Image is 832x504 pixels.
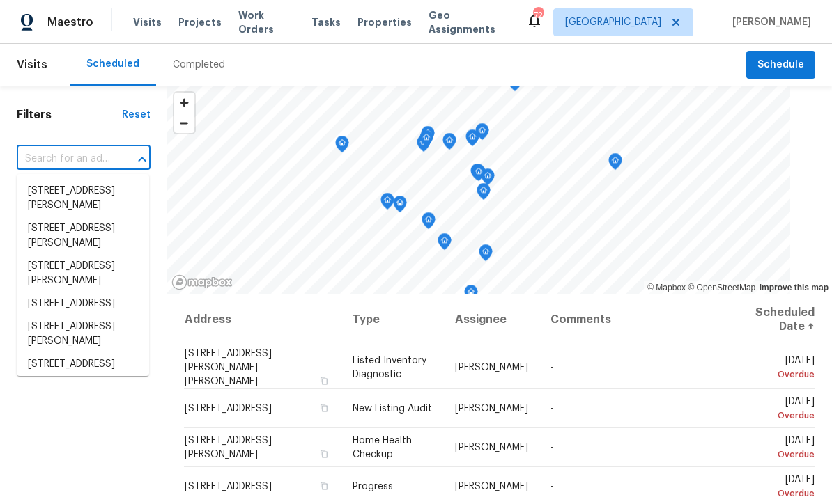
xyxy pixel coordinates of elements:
th: Comments [539,294,729,345]
div: Map marker [380,193,394,214]
span: Schedule [757,56,804,74]
span: Projects [178,15,222,29]
span: [PERSON_NAME] [455,443,528,452]
button: Close [132,150,152,169]
span: Properties [357,15,412,29]
button: Zoom out [174,113,194,133]
a: Mapbox [647,283,686,292]
span: New Listing Audit [353,404,432,414]
span: Maestro [47,15,93,29]
div: Overdue [740,367,815,381]
th: Assignee [444,294,539,345]
span: [PERSON_NAME] [455,404,528,414]
button: Schedule [746,51,815,79]
a: OpenStreetMap [688,283,755,292]
div: Map marker [393,196,407,217]
span: [PERSON_NAME] [455,482,528,491]
canvas: Map [167,86,790,294]
span: Listed Inventory Diagnostic [353,355,426,379]
span: [DATE] [740,436,815,462]
span: Home Health Checkup [353,436,412,459]
span: - [550,362,554,372]
a: Mapbox homepage [171,274,233,290]
div: Map marker [421,126,435,148]
li: [STREET_ADDRESS][PERSON_NAME] [17,217,149,255]
span: - [550,482,554,491]
span: Tasks [311,17,341,27]
div: Map marker [470,164,484,185]
a: Improve this map [760,283,829,292]
span: [DATE] [740,355,815,381]
li: [STREET_ADDRESS][PERSON_NAME] [17,255,149,292]
span: [DATE] [740,397,815,423]
span: Work Orders [238,8,295,36]
th: Scheduled Date ↑ [729,294,815,345]
th: Type [341,294,444,345]
div: Overdue [740,487,815,501]
div: Reset [122,108,151,122]
div: Map marker [475,123,489,145]
span: [DATE] [740,475,815,501]
span: [PERSON_NAME] [455,362,528,372]
div: Map marker [464,285,478,306]
button: Copy Address [318,448,330,460]
span: Progress [353,482,393,491]
li: [STREET_ADDRESS][PERSON_NAME] [17,180,149,217]
span: - [550,443,554,452]
span: [STREET_ADDRESS] [185,404,272,414]
div: Map marker [465,129,479,151]
div: Map marker [438,233,452,255]
button: Copy Address [318,402,330,414]
h1: Filters [17,108,122,122]
button: Zoom in [174,93,194,113]
button: Copy Address [318,480,330,492]
div: Map marker [481,168,495,190]
span: [GEOGRAPHIC_DATA] [565,15,661,29]
div: Scheduled [86,57,139,71]
span: [STREET_ADDRESS][PERSON_NAME][PERSON_NAME] [185,348,272,386]
li: [STREET_ADDRESS] [17,292,149,315]
span: [PERSON_NAME] [727,15,811,29]
span: [STREET_ADDRESS][PERSON_NAME] [185,436,272,459]
div: Map marker [419,130,433,152]
span: - [550,404,554,414]
div: Map marker [479,244,493,266]
div: Map marker [472,164,486,186]
div: Overdue [740,409,815,423]
input: Search for an address... [17,148,111,170]
button: Copy Address [318,374,330,386]
div: Map marker [442,133,456,155]
span: Geo Assignments [429,8,509,36]
div: 72 [533,8,543,22]
div: Map marker [608,153,622,175]
div: Overdue [740,448,815,462]
div: Map marker [417,135,431,157]
div: Map marker [422,212,436,234]
div: Completed [173,58,225,72]
li: [STREET_ADDRESS][PERSON_NAME] [17,315,149,353]
span: Visits [17,49,47,80]
span: [STREET_ADDRESS] [185,482,272,491]
th: Address [184,294,341,345]
div: Map marker [335,136,349,157]
div: Map marker [477,183,491,205]
li: [STREET_ADDRESS] [17,353,149,376]
span: Visits [133,15,162,29]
